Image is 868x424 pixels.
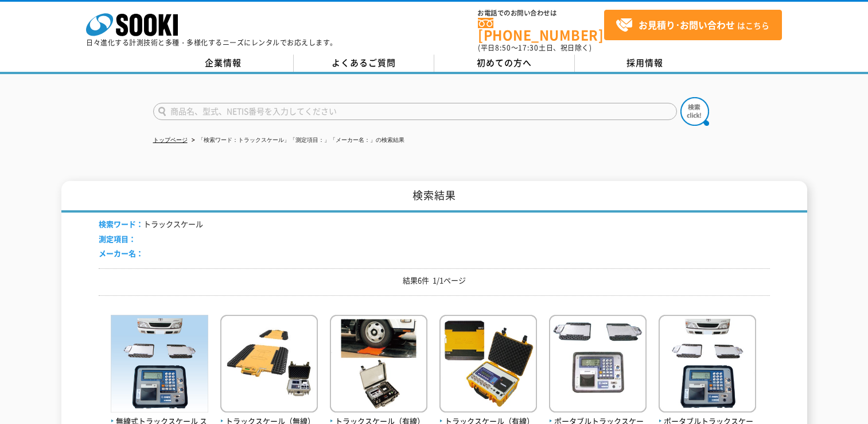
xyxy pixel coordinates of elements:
[549,315,647,415] img: スーパーJUMBOⅡグランデ
[604,10,782,40] a: お見積り･お問い合わせはこちら
[477,56,532,69] span: 初めての方へ
[189,134,404,147] li: 「検索ワード：トラックスケール」「測定項目：」「メーカー名：」の検索結果
[639,18,735,32] strong: お見積り･お問い合わせ
[478,10,604,17] span: お電話でのお問い合わせは
[220,315,318,415] img: スーパーJUMBOMAX SJ2-10（2PADタイプ）
[478,18,604,41] a: [PHONE_NUMBER]
[330,315,427,415] img: PTS-Ⅱ（２PADタイプ）
[153,103,677,120] input: 商品名、型式、NETIS番号を入力してください
[153,137,188,143] a: トップページ
[61,181,807,213] h1: 検索結果
[99,233,136,244] span: 測定項目：
[439,315,537,415] img: RW-10P（2PADタイプ）
[659,315,756,415] img: スーパーJUMBOⅡ※取扱終了
[111,315,208,415] img: スーパーJUMBOⅡ TJRFW2-10LMU※取扱終了
[575,55,715,72] a: 採用情報
[495,43,511,53] span: 8:50
[294,55,434,72] a: よくあるご質問
[518,43,539,53] span: 17:30
[616,17,769,34] span: はこちら
[434,55,575,72] a: 初めての方へ
[99,218,203,230] li: トラックスケール
[99,275,770,287] p: 結果6件 1/1ページ
[99,248,143,259] span: メーカー名：
[99,218,143,229] span: 検索ワード：
[478,43,591,53] span: (平日 ～ 土日、祝日除く)
[86,39,337,46] p: 日々進化する計測技術と多種・多様化するニーズにレンタルでお応えします。
[153,55,294,72] a: 企業情報
[680,97,709,126] img: btn_search.png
